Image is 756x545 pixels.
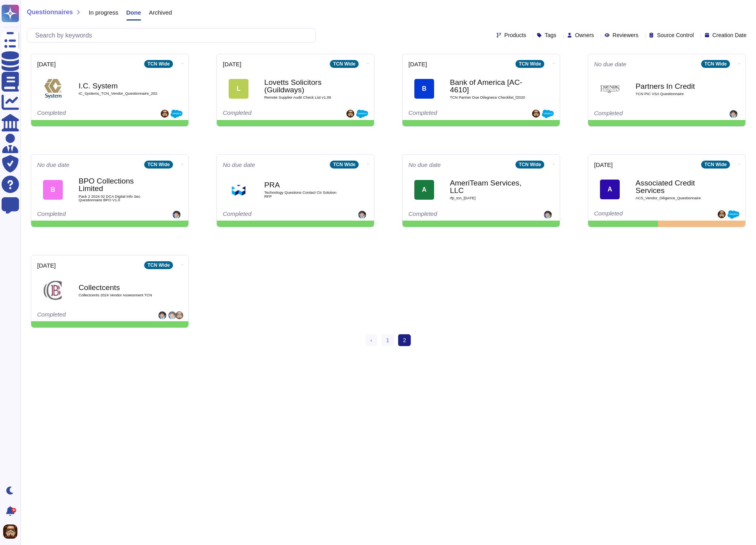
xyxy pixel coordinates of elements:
[504,32,526,38] span: Products
[37,61,56,67] span: [DATE]
[79,284,158,291] b: Collectcents
[175,311,183,319] img: user
[657,32,694,38] span: Source Control
[79,82,158,90] b: I.C. System
[408,110,505,118] div: Completed
[600,180,620,199] div: A
[171,110,182,118] img: Created from Salesforce
[370,337,372,343] span: ‹
[594,210,691,219] div: Completed
[450,79,529,94] b: Bank of America [AC-4610]
[79,195,158,202] span: Pack 2 2024 02 DCA Digital Info Sec Questionnaire BPO V1.0
[356,110,368,118] img: Created from Salesforce
[264,79,343,94] b: Lovetts Solicitors (Guildways)
[728,210,739,219] img: Created from Salesforce
[450,96,529,99] span: TCN Partner Due Dilegnece Checklist_f2020
[223,211,320,219] div: Completed
[450,179,529,194] b: AmeriTeam Services, LLC
[229,79,248,99] div: L
[398,334,411,346] span: 2
[382,334,394,346] a: 1
[515,60,544,68] div: TCN Wide
[37,110,134,118] div: Completed
[27,9,73,15] span: Questionnaires
[173,211,181,219] img: user
[701,60,730,68] div: TCN Wide
[346,110,354,118] img: user
[542,110,554,118] img: Created from Salesforce
[600,79,620,99] img: Logo
[594,162,613,168] span: [DATE]
[718,210,726,218] img: user
[223,110,320,118] div: Completed
[37,262,56,268] span: [DATE]
[701,161,730,169] div: TCN Wide
[2,523,23,540] button: user
[450,196,529,200] span: rfp_tcn_[DATE]
[358,211,366,219] img: user
[730,110,737,118] img: user
[636,196,715,200] span: ACS_Vendor_Diligence_Questionnaire
[594,110,691,118] div: Completed
[79,293,158,297] span: Collectcents 2024 Vendor Assessment TCN
[158,311,166,319] img: user
[636,92,715,96] span: TCN PIC VSA Questionnaire
[79,92,158,96] span: IC_Systems_TCN_Vendor_Questionnaire_2024
[149,9,172,15] span: Archived
[636,179,715,194] b: Associated Credit Services
[223,162,255,168] span: No due date
[575,32,594,38] span: Owners
[144,261,173,269] div: TCN Wide
[144,60,173,68] div: TCN Wide
[414,79,434,99] div: B
[713,32,747,38] span: Creation Date
[613,32,638,38] span: Reviewers
[37,311,134,319] div: Completed
[408,61,427,67] span: [DATE]
[37,162,70,168] span: No due date
[229,180,248,200] img: Logo
[161,110,169,118] img: user
[515,161,544,169] div: TCN Wide
[264,191,343,198] span: Technology Questions Contact Ctr Solution RFP
[264,96,343,99] span: Remote Supplier Audit Check List v1.09
[88,9,118,15] span: In progress
[408,162,441,168] span: No due date
[43,79,63,99] img: Logo
[264,181,343,189] b: PRA
[330,161,359,169] div: TCN Wide
[168,311,176,319] img: user
[11,508,16,513] div: 9+
[544,211,552,219] img: user
[594,61,626,67] span: No due date
[223,61,241,67] span: [DATE]
[545,32,557,38] span: Tags
[43,281,63,300] img: Logo
[144,161,173,169] div: TCN Wide
[37,211,134,219] div: Completed
[126,9,141,15] span: Done
[43,180,63,200] div: B
[636,82,715,90] b: Partners In Credit
[532,110,540,118] img: user
[414,180,434,200] div: A
[3,524,17,539] img: user
[330,60,359,68] div: TCN Wide
[79,177,158,192] b: BPO Collections Limited
[31,28,316,42] input: Search by keywords
[408,211,505,219] div: Completed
